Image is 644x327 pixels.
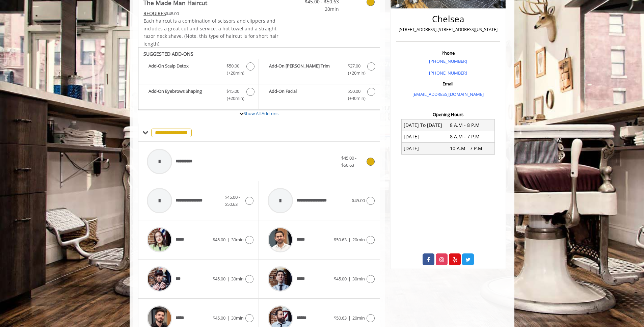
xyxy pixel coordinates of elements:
[398,81,498,86] h3: Email
[352,276,365,282] span: 30min
[448,143,494,154] td: 10 A.M - 7 P.M
[231,315,244,321] span: 30min
[344,95,364,102] span: (+40min )
[142,88,255,104] label: Add-On Eyebrows Shaping
[344,70,364,77] span: (+20min )
[402,131,448,142] td: [DATE]
[231,237,244,243] span: 30min
[226,88,239,95] span: $15.00
[227,276,230,282] span: |
[143,10,166,17] span: This service needs some Advance to be paid before we block your appointment
[352,315,365,321] span: 20min
[262,62,376,78] label: Add-On Beard Trim
[231,276,244,282] span: 30min
[142,62,255,78] label: Add-On Scalp Detox
[269,88,341,102] b: Add-On Facial
[334,315,347,321] span: $50.63
[429,70,467,76] a: [PHONE_NUMBER]
[396,112,500,117] h3: Opening Hours
[448,131,494,142] td: 8 A.M - 7 P.M
[143,10,279,17] div: $48.00
[262,88,376,104] label: Add-On Facial
[299,5,339,13] span: 20min
[448,119,494,131] td: 8 A.M - 8 P.M
[227,237,230,243] span: |
[402,119,448,131] td: [DATE] To [DATE]
[149,62,220,77] b: Add-On Scalp Detox
[352,197,365,203] span: $45.00
[348,62,360,70] span: $27.00
[149,88,220,102] b: Add-On Eyebrows Shaping
[429,58,467,64] a: [PHONE_NUMBER]
[341,155,356,168] span: $45.00 - $50.63
[223,95,243,102] span: (+20min )
[348,315,351,321] span: |
[334,276,347,282] span: $45.00
[398,14,498,24] h2: Chelsea
[269,62,341,77] b: Add-On [PERSON_NAME] Trim
[348,88,360,95] span: $50.00
[213,276,225,282] span: $45.00
[402,143,448,154] td: [DATE]
[138,48,380,110] div: The Made Man Haircut Add-onS
[226,62,239,70] span: $50.00
[213,237,225,243] span: $45.00
[348,276,351,282] span: |
[412,91,484,97] a: [EMAIL_ADDRESS][DOMAIN_NAME]
[223,70,243,77] span: (+20min )
[244,110,278,116] a: Show All Add-ons
[334,237,347,243] span: $50.63
[398,26,498,33] p: [STREET_ADDRESS],[STREET_ADDRESS][US_STATE]
[225,194,240,207] span: $45.00 - $50.63
[213,315,225,321] span: $45.00
[348,237,351,243] span: |
[143,51,193,57] b: SUGGESTED ADD-ONS
[227,315,230,321] span: |
[398,51,498,55] h3: Phone
[143,18,278,47] span: Each haircut is a combination of scissors and clippers and includes a great cut and service, a ho...
[352,237,365,243] span: 20min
